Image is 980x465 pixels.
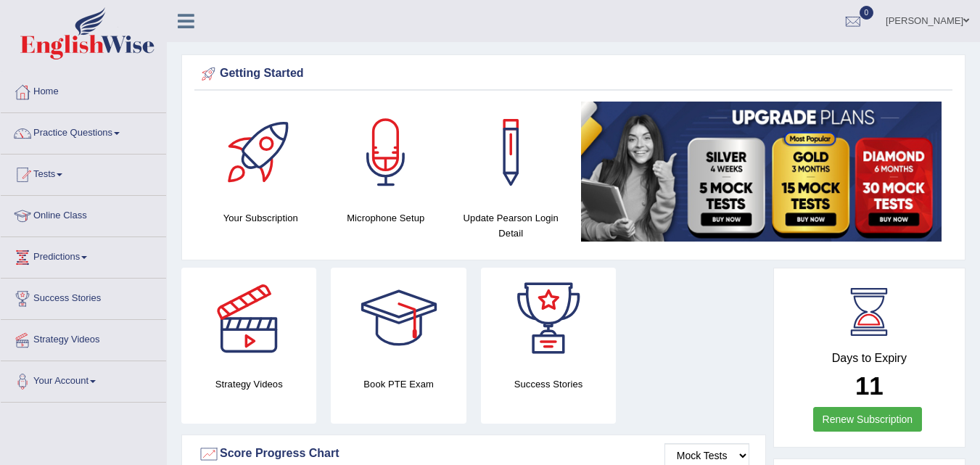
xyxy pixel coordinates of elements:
a: Home [1,72,166,108]
h4: Microphone Setup [331,210,442,226]
a: Success Stories [1,279,166,315]
div: Score Progress Chart [198,443,749,465]
h4: Days to Expiry [790,352,949,365]
a: Online Class [1,196,166,232]
a: Predictions [1,237,166,273]
b: 11 [855,371,884,400]
a: Tests [1,155,166,191]
span: 0 [860,6,874,20]
img: small5.jpg [581,102,942,242]
a: Renew Subscription [813,407,923,432]
a: Your Account [1,361,166,398]
div: Getting Started [198,63,949,85]
h4: Your Subscription [205,210,316,226]
h4: Book PTE Exam [331,376,466,392]
a: Strategy Videos [1,320,166,356]
a: Practice Questions [1,113,166,149]
h4: Strategy Videos [181,376,316,392]
h4: Update Pearson Login Detail [456,210,567,241]
h4: Success Stories [481,376,616,392]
